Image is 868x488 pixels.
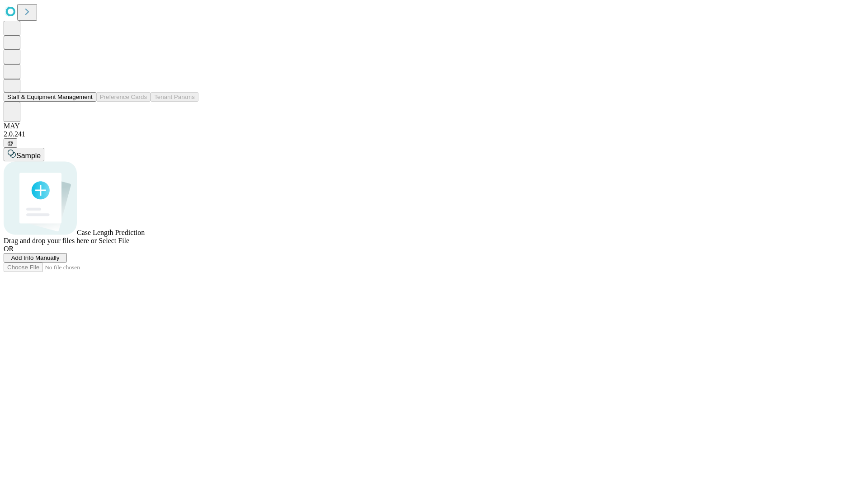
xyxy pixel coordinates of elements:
span: Select File [99,237,129,244]
button: Add Info Manually [4,253,67,263]
button: Sample [4,148,44,161]
span: Sample [16,152,41,160]
button: Preference Cards [96,92,151,102]
span: Add Info Manually [11,254,60,261]
span: Case Length Prediction [77,229,145,236]
div: 2.0.241 [4,130,864,138]
span: OR [4,245,14,253]
button: Tenant Params [151,92,198,102]
div: MAY [4,122,864,130]
button: Staff & Equipment Management [4,92,96,102]
button: @ [4,138,17,148]
span: @ [7,140,14,146]
span: Drag and drop your files here or [4,237,97,244]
